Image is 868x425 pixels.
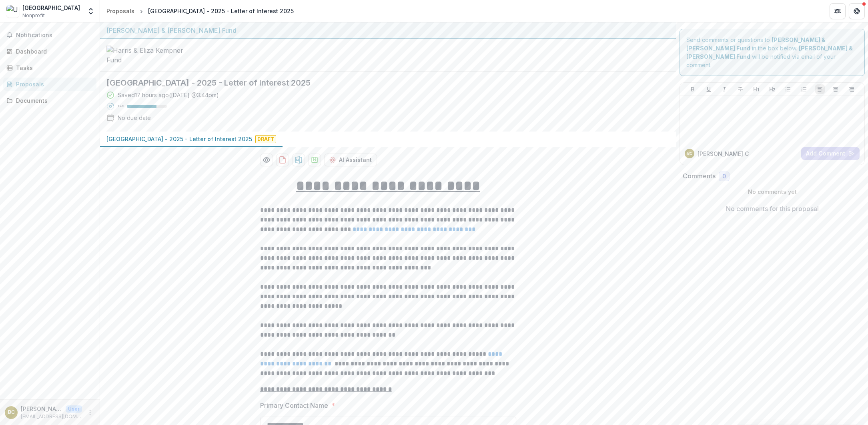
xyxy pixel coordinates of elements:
button: Open entity switcher [85,3,96,19]
button: Underline [704,84,714,94]
button: download-proposal [308,154,321,166]
a: Proposals [3,78,96,91]
p: No comments yet [683,188,862,196]
a: Tasks [3,61,96,74]
p: [PERSON_NAME] C [698,150,749,158]
img: Harris & Eliza Kempner Fund [106,46,186,65]
p: No comments for this proposal [726,204,819,213]
div: [PERSON_NAME] & [PERSON_NAME] Fund [106,26,670,35]
p: [PERSON_NAME] [21,405,62,413]
button: download-proposal [292,154,305,166]
button: Heading 2 [768,84,777,94]
button: Italicize [720,84,729,94]
button: Heading 1 [752,84,761,94]
div: Tasks [16,64,90,72]
button: Bullet List [783,84,793,94]
button: More [85,408,95,417]
nav: breadcrumb [103,5,297,17]
p: 74 % [118,104,124,109]
span: Nonprofit [22,12,45,19]
div: Proposals [16,80,90,88]
div: Proposals [106,7,134,15]
div: Documents [16,96,90,105]
button: Ordered List [799,84,809,94]
div: Saved 17 hours ago ( [DATE] @ 3:44pm ) [118,91,219,99]
button: AI Assistant [324,154,377,166]
div: Brandee Carlson [8,410,15,415]
img: University of Houston [6,5,19,18]
p: [GEOGRAPHIC_DATA] - 2025 - Letter of Interest 2025 [106,135,252,143]
button: Align Left [815,84,825,94]
a: Documents [3,94,96,107]
button: Preview 54d4f949-49bd-43ee-9657-3c2f5cc2a552-0.pdf [260,154,273,166]
p: Primary Contact Name [260,401,328,410]
button: Align Center [831,84,840,94]
button: Add Comment [801,147,860,160]
span: Notifications [16,32,93,39]
div: [GEOGRAPHIC_DATA] - 2025 - Letter of Interest 2025 [148,7,294,15]
div: Brandee Carlson [687,152,692,156]
button: Strike [736,84,745,94]
h2: [GEOGRAPHIC_DATA] - 2025 - Letter of Interest 2025 [106,78,657,88]
div: Dashboard [16,47,90,56]
button: Partners [830,3,846,19]
div: No due date [118,114,151,122]
h2: Comments [683,172,716,180]
button: Bold [688,84,698,94]
div: Send comments or questions to in the box below. will be notified via email of your comment. [680,29,865,76]
button: Align Right [847,84,856,94]
a: Proposals [103,5,138,17]
button: Get Help [849,3,865,19]
span: Draft [255,135,276,143]
p: [EMAIL_ADDRESS][DOMAIN_NAME] [21,413,82,420]
button: Notifications [3,29,96,42]
a: Dashboard [3,45,96,58]
span: 0 [722,173,726,180]
p: User [66,405,82,413]
div: [GEOGRAPHIC_DATA] [22,4,80,12]
button: download-proposal [276,154,289,166]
